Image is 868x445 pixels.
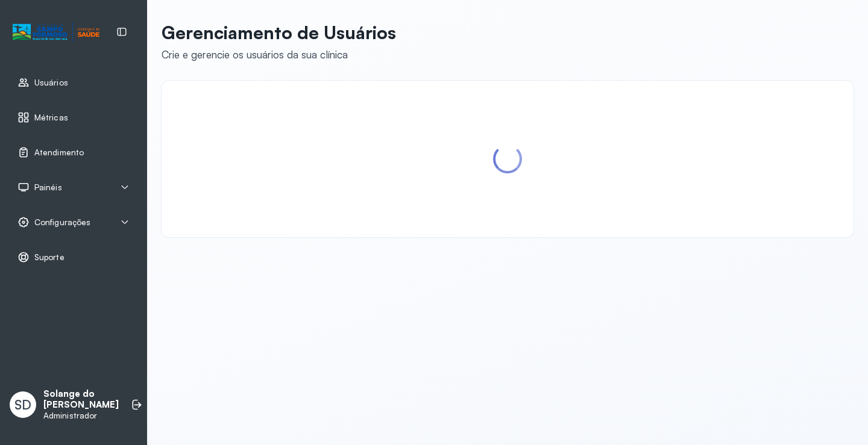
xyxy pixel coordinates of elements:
[43,388,119,411] p: Solange do [PERSON_NAME]
[34,182,62,193] span: Painéis
[34,78,68,88] span: Usuários
[43,411,119,421] p: Administrador
[17,146,130,158] a: Atendimento
[34,217,90,228] span: Configurações
[14,397,31,412] span: SD
[162,22,396,43] p: Gerenciamento de Usuários
[162,48,396,61] div: Crie e gerencie os usuários da sua clínica
[17,76,130,89] a: Usuários
[34,113,68,123] span: Métricas
[13,22,99,42] img: Logotipo do estabelecimento
[34,148,84,158] span: Atendimento
[17,111,130,123] a: Métricas
[34,252,64,263] span: Suporte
